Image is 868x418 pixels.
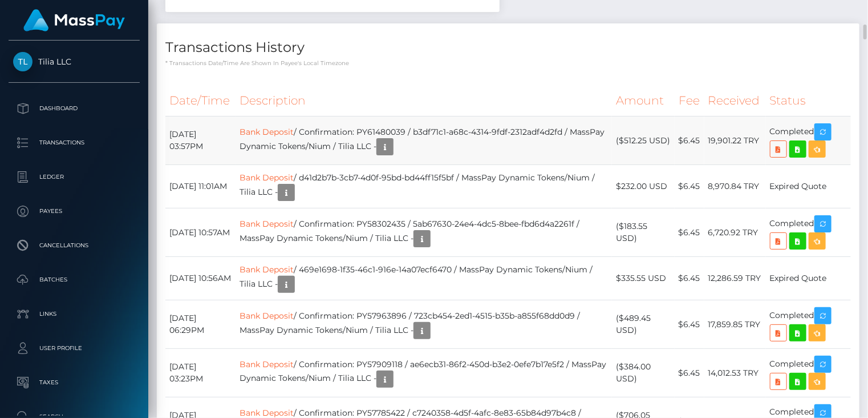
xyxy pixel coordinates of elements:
[13,52,33,71] img: Tilia LLC
[13,237,135,254] p: Cancellations
[9,57,140,67] span: Tilia LLC
[13,271,135,288] p: Batches
[13,306,135,323] p: Links
[13,134,135,151] p: Transactions
[13,374,135,391] p: Taxes
[13,203,135,220] p: Payees
[13,340,135,357] p: User Profile
[13,100,135,117] p: Dashboard
[13,168,135,186] p: Ledger
[23,9,125,31] img: MassPay Logo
